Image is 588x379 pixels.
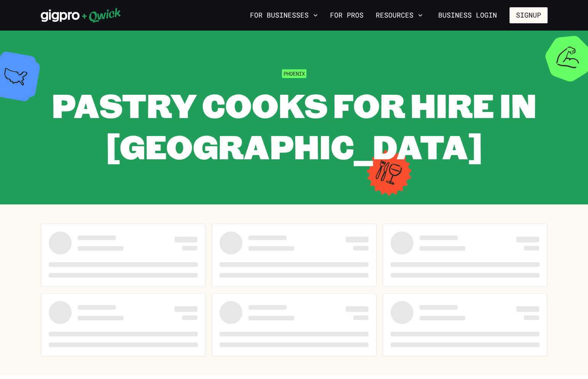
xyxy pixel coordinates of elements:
button: For Businesses [247,9,321,22]
a: Business Login [432,7,503,23]
iframe: Netlify Drawer [146,361,443,379]
button: Signup [509,7,548,23]
a: For Pros [327,9,367,22]
img: Qwick [41,8,121,23]
span: Pastry Cooks for Hire in [GEOGRAPHIC_DATA] [52,83,537,168]
button: Resources [373,9,426,22]
span: Phoenix [282,69,306,78]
